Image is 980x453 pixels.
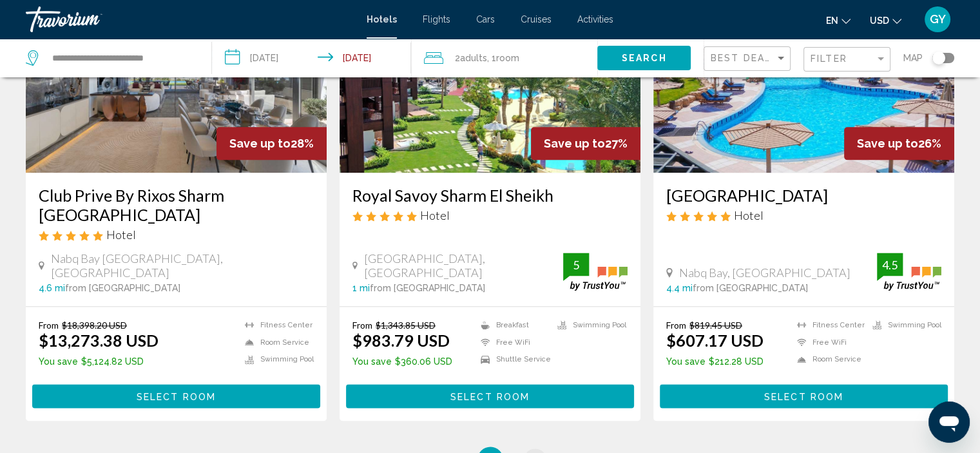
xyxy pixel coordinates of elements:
span: From [666,320,686,331]
a: Cars [476,14,495,24]
span: 1 mi [352,283,370,293]
div: 4.5 [877,257,903,273]
li: Free WiFi [474,337,551,348]
span: GY [930,13,946,26]
div: 26% [844,127,954,160]
span: Nabq Bay [GEOGRAPHIC_DATA], [GEOGRAPHIC_DATA] [51,251,314,280]
ins: $607.17 USD [666,331,764,350]
a: Hotels [367,14,397,24]
span: Select Room [137,391,216,401]
span: Hotel [420,208,450,222]
button: Check-in date: Nov 9, 2025 Check-out date: Nov 14, 2025 [212,39,411,77]
ins: $983.79 USD [352,331,450,350]
button: Select Room [346,384,634,408]
li: Room Service [238,337,314,348]
img: trustyou-badge.svg [877,253,941,291]
button: Change currency [870,11,901,30]
del: $819.45 USD [689,320,742,331]
span: You save [666,356,706,367]
p: $5,124.82 USD [39,356,159,367]
li: Fitness Center [238,320,314,331]
span: Select Room [764,391,843,401]
a: Club Prive By Rixos Sharm [GEOGRAPHIC_DATA] [39,186,314,224]
div: 5 star Hotel [666,208,941,222]
a: Select Room [32,387,320,401]
span: Filter [811,53,847,64]
button: Select Room [660,384,948,408]
span: Save up to [229,137,291,150]
iframe: Кнопка запуска окна обмена сообщениями [928,401,970,443]
div: 5 star Hotel [352,208,628,222]
span: You save [39,356,78,367]
span: Save up to [857,137,918,150]
a: Flights [423,14,450,24]
button: User Menu [921,6,954,33]
span: Save up to [544,137,605,150]
span: Select Room [450,391,530,401]
a: Travorium [26,6,354,32]
li: Swimming Pool [238,354,314,365]
span: Hotel [734,208,764,222]
a: Royal Savoy Sharm El Sheikh [352,186,628,205]
p: $212.28 USD [666,356,764,367]
span: en [826,15,838,26]
span: 4.6 mi [39,283,65,293]
span: , 1 [487,49,519,67]
span: Adults [460,53,487,63]
span: from [GEOGRAPHIC_DATA] [65,283,180,293]
mat-select: Sort by [711,53,787,64]
del: $1,343.85 USD [376,320,436,331]
span: 4.4 mi [666,283,693,293]
li: Room Service [791,354,866,365]
div: 5 [563,257,589,273]
span: from [GEOGRAPHIC_DATA] [370,283,485,293]
a: Cruises [521,14,552,24]
del: $18,398.20 USD [62,320,127,331]
span: You save [352,356,392,367]
ins: $13,273.38 USD [39,331,159,350]
div: 28% [216,127,327,160]
span: Search [622,53,667,64]
span: Best Deals [711,53,778,63]
span: Room [496,53,519,63]
span: from [GEOGRAPHIC_DATA] [693,283,808,293]
span: [GEOGRAPHIC_DATA], [GEOGRAPHIC_DATA] [364,251,563,280]
button: Change language [826,11,850,30]
a: Activities [577,14,613,24]
button: Travelers: 2 adults, 0 children [411,39,597,77]
li: Swimming Pool [866,320,941,331]
span: 2 [455,49,487,67]
a: Select Room [346,387,634,401]
p: $360.06 USD [352,356,452,367]
span: Nabq Bay, [GEOGRAPHIC_DATA] [679,265,850,280]
button: Search [597,46,691,70]
a: [GEOGRAPHIC_DATA] [666,186,941,205]
li: Swimming Pool [551,320,628,331]
li: Shuttle Service [474,354,551,365]
li: Free WiFi [791,337,866,348]
a: Select Room [660,387,948,401]
li: Breakfast [474,320,551,331]
button: Select Room [32,384,320,408]
span: From [39,320,59,331]
div: 27% [531,127,640,160]
img: trustyou-badge.svg [563,253,628,291]
span: Map [903,49,923,67]
button: Filter [803,46,890,73]
span: From [352,320,372,331]
span: USD [870,15,889,26]
span: Hotel [106,227,136,242]
div: 5 star Hotel [39,227,314,242]
button: Toggle map [923,52,954,64]
li: Fitness Center [791,320,866,331]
